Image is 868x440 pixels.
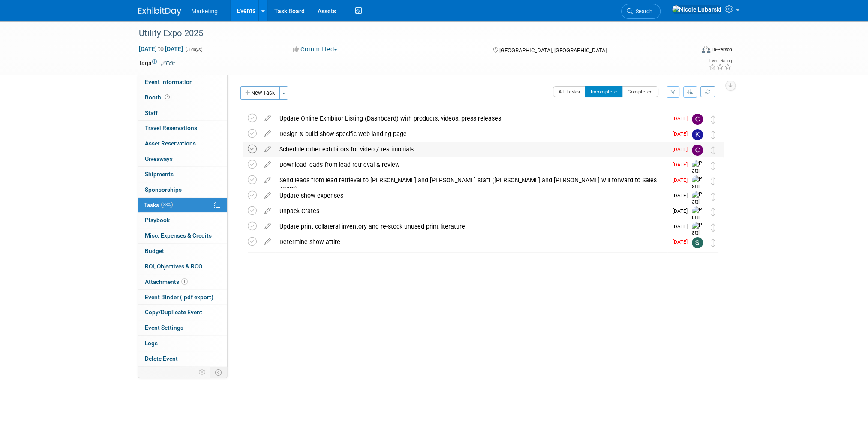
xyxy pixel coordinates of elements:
[145,171,174,178] span: Shipments
[692,114,703,125] img: Chris Sloan
[673,162,692,168] span: [DATE]
[260,238,275,246] a: edit
[138,244,227,259] a: Budget
[138,228,227,243] a: Misc. Expenses & Credits
[275,157,667,172] div: Download leads from lead retrieval & review
[275,173,667,196] div: Send leads from lead retrieval to [PERSON_NAME] and [PERSON_NAME] staff ([PERSON_NAME] and [PERSO...
[260,223,275,230] a: edit
[138,90,227,105] a: Booth
[138,167,227,182] a: Shipments
[138,259,227,274] a: ROI, Objectives & ROO
[145,278,188,285] span: Attachments
[673,115,692,121] span: [DATE]
[138,274,227,289] a: Attachments1
[145,355,178,362] span: Delete Event
[275,204,667,218] div: Unpack Crates
[692,145,703,156] img: Chris Sloan
[145,186,182,193] span: Sponsorships
[138,336,227,351] a: Logs
[145,94,171,101] span: Booth
[145,263,202,270] span: ROI, Objectives & ROO
[145,155,173,162] span: Giveaways
[210,367,227,378] td: Toggle Event Tabs
[138,290,227,305] a: Event Binder (.pdf export)
[163,94,171,100] span: Booth not reserved yet
[711,193,715,201] i: Move task
[138,182,227,197] a: Sponsorships
[275,188,667,203] div: Update show expenses
[138,151,227,166] a: Giveaways
[260,176,275,184] a: edit
[138,121,227,136] a: Travel Reservations
[692,129,703,140] img: Katie Hein
[145,247,164,254] span: Budget
[145,340,158,347] span: Logs
[621,4,661,19] a: Search
[145,140,196,147] span: Asset Reservations
[260,145,275,153] a: edit
[673,177,692,183] span: [DATE]
[702,46,710,53] img: Format-Inperson.png
[138,45,183,53] span: [DATE] [DATE]
[145,109,158,116] span: Staff
[145,294,213,301] span: Event Binder (.pdf export)
[157,45,165,52] span: to
[692,175,705,206] img: Patti Baxter
[585,86,622,97] button: Incomplete
[138,305,227,320] a: Copy/Duplicate Event
[673,239,692,245] span: [DATE]
[138,136,227,151] a: Asset Reservations
[692,191,705,221] img: Patti Baxter
[185,47,203,52] span: (3 days)
[553,86,586,97] button: All Tasks
[240,86,280,100] button: New Task
[145,324,183,331] span: Event Settings
[692,206,705,237] img: Patti Baxter
[692,160,705,190] img: Patti Baxter
[708,59,731,63] div: Event Rating
[161,202,173,208] span: 88%
[290,45,341,54] button: Committed
[136,26,682,41] div: Utility Expo 2025
[275,111,667,126] div: Update Online Exhibitor Listing (Dashboard) with products, videos, press releases
[195,367,210,378] td: Personalize Event Tab Strip
[622,86,658,97] button: Completed
[673,208,692,214] span: [DATE]
[138,105,227,121] a: Staff
[260,130,275,138] a: edit
[145,309,202,316] span: Copy/Duplicate Event
[138,75,227,90] a: Event Information
[672,5,722,14] img: Nicole Lubarski
[711,177,715,185] i: Move task
[145,232,212,239] span: Misc. Expenses & Credits
[260,161,275,169] a: edit
[144,202,173,208] span: Tasks
[161,60,175,66] a: Edit
[711,162,715,170] i: Move task
[145,78,193,85] span: Event Information
[145,217,170,223] span: Playbook
[711,208,715,216] i: Move task
[138,7,181,16] img: ExhibitDay
[275,235,667,249] div: Determine show attire
[138,213,227,228] a: Playbook
[692,222,705,252] img: Patti Baxter
[673,223,692,229] span: [DATE]
[711,223,715,232] i: Move task
[711,115,715,124] i: Move task
[181,278,188,285] span: 1
[275,219,667,234] div: Update print collateral inventory and re-stock unused print literature
[700,86,715,97] a: Refresh
[138,320,227,335] a: Event Settings
[711,146,715,154] i: Move task
[138,59,175,67] td: Tags
[260,192,275,199] a: edit
[138,198,227,213] a: Tasks88%
[260,115,275,122] a: edit
[138,351,227,366] a: Delete Event
[644,45,732,57] div: Event Format
[145,124,197,131] span: Travel Reservations
[275,142,667,157] div: Schedule other exhibitors for video / testimonials
[260,207,275,215] a: edit
[673,193,692,199] span: [DATE]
